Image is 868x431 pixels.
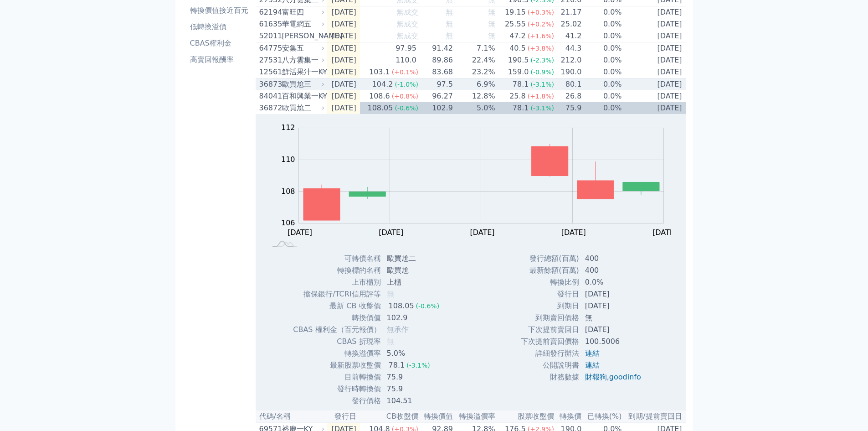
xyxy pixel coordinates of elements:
div: 104.2 [370,79,395,90]
td: 104.51 [381,395,447,407]
td: [DATE] [622,102,686,114]
td: [DATE] [622,30,686,42]
div: 190.5 [506,55,531,66]
td: [DATE] [622,42,686,55]
td: 歐買尬 [381,265,447,276]
span: 無成交 [396,20,418,28]
span: 無 [488,8,495,16]
th: 轉換溢價率 [453,410,496,423]
td: 212.0 [555,54,582,66]
div: 25.8 [508,91,528,102]
td: 75.9 [381,383,447,395]
div: 159.0 [506,67,531,78]
td: 44.3 [555,42,582,55]
div: 78.1 [387,360,407,371]
td: CBAS 折現率 [293,336,381,348]
td: [DATE] [327,18,360,30]
div: 108.05 [365,103,395,114]
td: 最新餘額(百萬) [520,265,580,276]
td: 75.9 [555,102,582,114]
div: 百和興業一KY [282,91,323,102]
td: 190.0 [555,66,582,78]
tspan: 112 [281,123,295,132]
g: Series [303,144,659,220]
td: [DATE] [622,90,686,102]
td: [DATE] [327,30,360,42]
span: (-1.0%) [395,81,418,88]
td: [DATE] [622,6,686,19]
div: 36872 [259,103,280,114]
td: 0.0% [582,54,622,66]
td: 發行日 [520,288,580,300]
td: [DATE] [622,78,686,91]
th: 轉換價 [555,410,582,423]
div: 103.1 [367,67,392,78]
div: 40.5 [508,43,528,54]
div: 安集五 [282,43,323,54]
td: 下次提前賣回日 [520,324,580,336]
td: 轉換價值 [293,312,381,324]
a: goodinfo [609,373,641,381]
td: 25.02 [555,18,582,30]
td: 91.42 [419,42,453,55]
g: Chart [277,123,678,236]
td: 詳細發行辦法 [520,348,580,359]
td: 400 [580,253,648,265]
span: 無 [488,31,495,40]
td: 75.9 [381,371,447,383]
td: 轉換標的名稱 [293,265,381,276]
span: 無 [446,20,453,28]
td: 0.0% [582,78,622,91]
span: (+1.8%) [528,93,554,100]
tspan: 106 [281,218,295,227]
tspan: 110 [281,155,295,164]
td: 下次提前賣回價格 [520,336,580,348]
tspan: [DATE] [379,228,403,237]
div: 36873 [259,79,280,90]
td: , [580,371,648,383]
span: (+0.8%) [392,93,418,100]
td: 102.9 [381,312,447,324]
span: (-2.3%) [530,57,554,64]
th: CB收盤價 [360,410,419,423]
div: 12561 [259,67,280,78]
th: 到期/提前賣回日 [622,410,686,423]
li: CBAS權利金 [186,38,252,49]
td: 上市櫃別 [293,276,381,288]
td: 上櫃 [381,276,447,288]
div: 47.2 [508,31,528,42]
td: 轉換溢價率 [293,348,381,359]
a: 連結 [585,361,600,369]
td: 96.27 [419,90,453,102]
span: 無成交 [396,31,418,40]
span: (-3.1%) [530,81,554,88]
td: [DATE] [622,18,686,30]
td: 23.2% [453,66,496,78]
td: 目前轉換價 [293,371,381,383]
div: 鮮活果汁一KY [282,67,323,78]
td: 可轉債名稱 [293,253,381,265]
td: 100.5006 [580,336,648,348]
td: 80.1 [555,78,582,91]
span: 無承作 [387,325,409,334]
div: 97.95 [394,43,418,54]
td: 97.5 [419,78,453,91]
td: 12.8% [453,90,496,102]
td: 財務數據 [520,371,580,383]
td: 歐買尬二 [381,253,447,265]
div: 110.0 [394,55,418,66]
td: 102.9 [419,102,453,114]
td: 無 [580,312,648,324]
tspan: [DATE] [561,228,586,237]
div: 19.15 [503,7,528,18]
tspan: 108 [281,187,295,196]
td: 最新 CB 收盤價 [293,300,381,312]
th: 股票收盤價 [496,410,555,423]
td: 到期日 [520,300,580,312]
span: 無 [488,20,495,28]
div: 61635 [259,19,280,30]
span: (-3.1%) [530,104,554,112]
td: 到期賣回價格 [520,312,580,324]
td: 21.17 [555,6,582,19]
td: 5.0% [453,102,496,114]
